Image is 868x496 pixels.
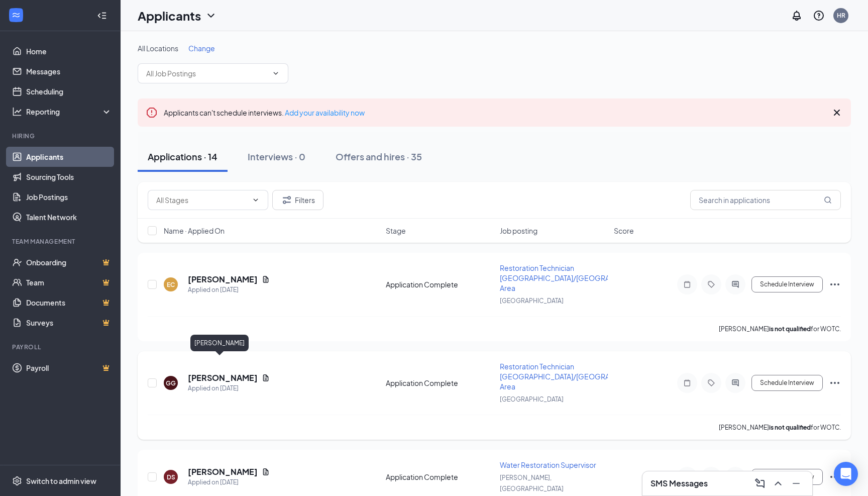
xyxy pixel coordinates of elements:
[386,378,494,388] div: Application Complete
[146,107,158,119] svg: Error
[500,263,649,292] span: Restoration Technician [GEOGRAPHIC_DATA]/[GEOGRAPHIC_DATA] Area
[754,477,766,489] svg: ComposeMessage
[751,469,823,485] button: Schedule Interview
[188,274,258,285] h5: [PERSON_NAME]
[188,466,258,477] h5: [PERSON_NAME]
[500,395,564,403] span: [GEOGRAPHIC_DATA]
[166,379,176,387] div: GG
[386,472,494,482] div: Application Complete
[719,423,841,432] p: [PERSON_NAME] for WOTC.
[188,477,270,487] div: Applied on [DATE]
[167,280,175,289] div: EC
[26,107,113,117] div: Reporting
[769,325,811,333] b: is not qualified
[188,285,270,295] div: Applied on [DATE]
[164,226,225,236] span: Name · Applied On
[26,252,112,272] a: OnboardingCrown
[772,477,784,489] svg: ChevronUp
[500,474,564,492] span: [PERSON_NAME], [GEOGRAPHIC_DATA]
[690,190,841,210] input: Search in applications
[729,379,741,387] svg: ActiveChat
[681,379,693,387] svg: Note
[272,190,323,210] button: Filter Filters
[248,150,305,163] div: Interviews · 0
[12,132,110,140] div: Hiring
[26,61,112,81] a: Messages
[285,108,365,117] a: Add your availability now
[751,276,823,292] button: Schedule Interview
[386,279,494,289] div: Application Complete
[12,476,22,486] svg: Settings
[650,478,708,489] h3: SMS Messages
[681,280,693,288] svg: Note
[729,280,741,288] svg: ActiveChat
[167,473,175,481] div: DS
[272,69,280,77] svg: ChevronDown
[146,68,268,79] input: All Job Postings
[262,275,270,283] svg: Document
[156,194,248,206] input: All Stages
[12,107,22,117] svg: Analysis
[12,237,110,246] div: Team Management
[719,325,841,333] p: [PERSON_NAME] for WOTC.
[188,383,270,393] div: Applied on [DATE]
[11,10,21,20] svg: WorkstreamLogo
[386,226,406,236] span: Stage
[500,226,537,236] span: Job posting
[813,10,825,22] svg: QuestionInfo
[26,207,112,227] a: Talent Network
[188,372,258,383] h5: [PERSON_NAME]
[791,10,803,22] svg: Notifications
[26,81,112,102] a: Scheduling
[790,477,802,489] svg: Minimize
[281,194,293,206] svg: Filter
[26,358,112,378] a: PayrollCrown
[205,10,217,22] svg: ChevronDown
[26,147,112,167] a: Applicants
[500,297,564,305] span: [GEOGRAPHIC_DATA]
[752,475,768,491] button: ComposeMessage
[500,460,596,469] span: Water Restoration Supervisor
[252,196,260,204] svg: ChevronDown
[829,377,841,389] svg: Ellipses
[705,280,717,288] svg: Tag
[705,379,717,387] svg: Tag
[164,108,365,117] span: Applicants can't schedule interviews.
[831,107,843,119] svg: Cross
[336,150,422,163] div: Offers and hires · 35
[837,11,845,20] div: HR
[262,374,270,382] svg: Document
[824,196,832,204] svg: MagnifyingGlass
[26,187,112,207] a: Job Postings
[97,11,107,21] svg: Collapse
[769,424,811,431] b: is not qualified
[262,468,270,476] svg: Document
[188,44,215,53] span: Change
[26,313,112,333] a: SurveysCrown
[770,475,786,491] button: ChevronUp
[829,471,841,483] svg: Ellipses
[26,41,112,61] a: Home
[751,375,823,391] button: Schedule Interview
[26,292,112,313] a: DocumentsCrown
[148,150,218,163] div: Applications · 14
[26,272,112,292] a: TeamCrown
[26,476,96,486] div: Switch to admin view
[788,475,804,491] button: Minimize
[12,343,110,351] div: Payroll
[190,335,249,351] div: [PERSON_NAME]
[614,226,634,236] span: Score
[834,462,858,486] div: Open Intercom Messenger
[500,362,649,391] span: Restoration Technician [GEOGRAPHIC_DATA]/[GEOGRAPHIC_DATA] Area
[138,7,201,24] h1: Applicants
[829,278,841,290] svg: Ellipses
[138,44,178,53] span: All Locations
[26,167,112,187] a: Sourcing Tools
